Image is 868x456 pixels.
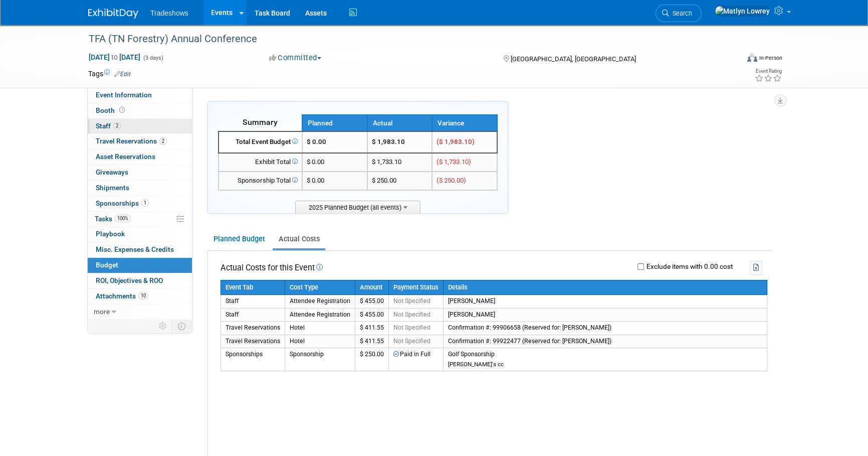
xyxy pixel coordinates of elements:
[96,137,167,145] span: Travel Reservations
[138,292,148,299] span: 10
[367,115,432,131] th: Actual
[88,196,192,211] a: Sponsorships1
[307,158,324,166] span: $ 0.00
[88,212,192,227] a: Tasks100%
[437,158,471,166] span: ($ 1,733.10)
[88,88,192,103] a: Event Information
[679,52,782,67] div: Event Format
[88,53,141,62] span: [DATE] [DATE]
[96,245,174,253] span: Misc. Expenses & Credits
[88,134,192,149] a: Travel Reservations2
[432,115,497,131] th: Variance
[88,289,192,304] a: Attachments10
[715,6,770,17] img: Matlyn Lowrey
[85,30,723,48] div: TFA (TN Forestry) Annual Conference
[96,168,128,176] span: Giveaways
[389,348,444,371] td: Paid in Full
[142,55,163,61] span: (3 days)
[221,322,285,335] td: Travel Reservations
[448,361,762,368] div: [PERSON_NAME]'s cc
[172,320,192,333] td: Toggle Event Tabs
[96,199,149,207] span: Sponsorships
[96,184,129,192] span: Shipments
[159,137,167,145] span: 2
[656,5,702,22] a: Search
[355,308,389,321] td: $ 455.00
[367,131,432,153] td: $ 1,983.10
[88,103,192,118] a: Booth
[393,324,430,331] span: Not Specified
[437,138,475,145] span: ($ 1,983.10)
[94,308,110,316] span: more
[355,280,389,295] th: Amount
[285,322,355,335] td: Hotel
[266,53,325,63] button: Committed
[221,280,285,295] th: Event Tab
[444,322,767,335] td: Confirmation #: 99906658 (Reserved for: [PERSON_NAME])
[114,71,131,78] a: Edit
[88,69,131,79] td: Tags
[393,311,430,318] span: Not Specified
[96,276,163,284] span: ROI, Objectives & ROO
[273,230,325,248] a: Actual Costs
[389,280,444,295] th: Payment Status
[115,215,131,222] span: 100%
[367,153,432,172] td: $ 1,733.10
[295,201,420,213] span: 2025 Planned Budget (all events)
[307,138,326,145] span: $ 0.00
[88,242,192,257] a: Misc. Expenses & Credits
[221,261,323,274] td: Actual Costs for this Event
[285,308,355,321] td: Attendee Registration
[285,348,355,371] td: Sponsorship
[95,215,131,223] span: Tasks
[755,69,782,74] div: Event Rating
[141,199,149,207] span: 1
[96,292,148,300] span: Attachments
[96,153,155,161] span: Asset Reservations
[88,181,192,196] a: Shipments
[223,158,298,167] div: Exhibit Total
[243,117,278,127] span: Summary
[96,91,152,99] span: Event Information
[644,263,733,270] label: Exclude items with 0.00 cost
[367,172,432,190] td: $ 250.00
[444,335,767,348] td: Confirmation #: 99922477 (Reserved for: [PERSON_NAME])
[223,176,298,186] div: Sponsorship Total
[88,305,192,320] a: more
[510,55,635,63] span: [GEOGRAPHIC_DATA], [GEOGRAPHIC_DATA]
[88,9,138,19] img: ExhibitDay
[355,348,389,371] td: $ 250.00
[221,348,285,371] td: Sponsorships
[355,295,389,308] td: $ 455.00
[355,322,389,335] td: $ 411.55
[444,295,767,308] td: [PERSON_NAME]
[223,137,298,147] div: Total Event Budget
[221,308,285,321] td: Staff
[96,230,125,238] span: Playbook
[110,53,119,61] span: to
[444,280,767,295] th: Details
[88,149,192,165] a: Asset Reservations
[117,106,127,114] span: Booth not reserved yet
[285,295,355,308] td: Attendee Registration
[221,335,285,348] td: Travel Reservations
[221,295,285,308] td: Staff
[96,106,127,114] span: Booth
[444,348,767,371] td: Golf Sponsorship
[150,9,188,17] span: Tradeshows
[88,258,192,273] a: Budget
[88,165,192,180] a: Giveaways
[285,335,355,348] td: Hotel
[759,54,782,62] div: In-Person
[669,10,692,17] span: Search
[747,54,757,62] img: Format-Inperson.png
[88,273,192,288] a: ROI, Objectives & ROO
[393,338,430,345] span: Not Specified
[96,261,118,269] span: Budget
[444,308,767,321] td: [PERSON_NAME]
[88,119,192,134] a: Staff2
[96,122,121,130] span: Staff
[355,335,389,348] td: $ 411.55
[113,122,121,129] span: 2
[302,115,367,131] th: Planned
